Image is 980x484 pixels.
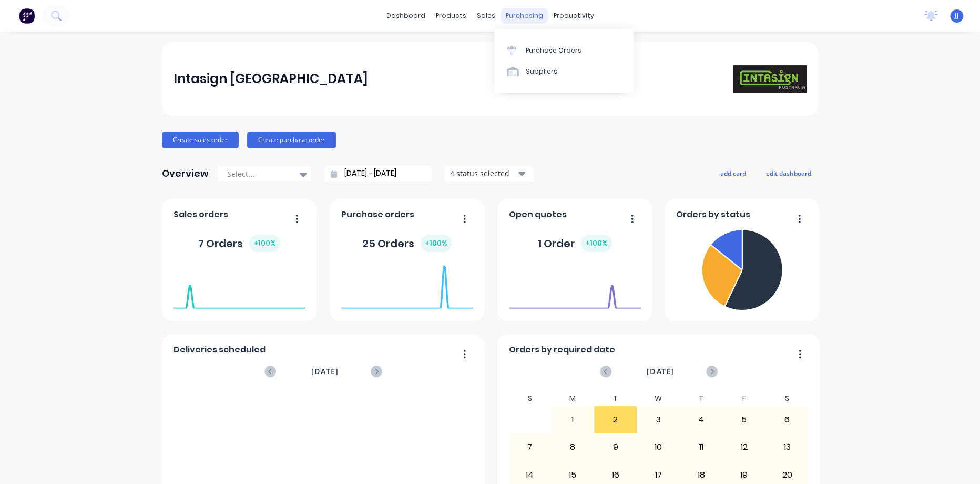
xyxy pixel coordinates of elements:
[381,8,431,24] a: dashboard
[431,8,472,24] div: products
[637,434,679,460] div: 10
[581,235,612,252] div: + 100 %
[595,407,637,433] div: 2
[362,235,452,252] div: 25 Orders
[552,434,594,460] div: 8
[450,168,516,179] div: 4 status selected
[680,407,722,433] div: 4
[421,235,452,252] div: + 100 %
[551,391,594,406] div: M
[676,208,750,221] span: Orders by status
[508,391,552,406] div: S
[647,366,674,377] span: [DATE]
[766,434,808,460] div: 13
[713,166,753,180] button: add card
[247,132,336,148] button: Create purchase order
[198,235,280,252] div: 7 Orders
[955,11,959,21] span: JJ
[759,166,818,180] button: edit dashboard
[526,46,581,55] div: Purchase Orders
[501,8,548,24] div: purchasing
[173,208,228,221] span: Sales orders
[173,68,368,89] div: Intasign [GEOGRAPHIC_DATA]
[472,8,501,24] div: sales
[249,235,280,252] div: + 100 %
[19,8,35,24] img: Factory
[526,67,557,76] div: Suppliers
[494,61,634,82] a: Suppliers
[162,163,209,184] div: Overview
[341,208,414,221] span: Purchase orders
[444,166,534,181] button: 4 status selected
[311,366,339,377] span: [DATE]
[162,132,239,148] button: Create sales order
[548,8,599,24] div: productivity
[722,391,765,406] div: F
[552,407,594,433] div: 1
[733,65,807,93] img: Intasign Australia
[723,407,765,433] div: 5
[509,208,567,221] span: Open quotes
[766,407,808,433] div: 6
[538,235,612,252] div: 1 Order
[595,434,637,460] div: 9
[680,391,723,406] div: T
[509,434,551,460] div: 7
[765,391,809,406] div: S
[494,39,634,60] a: Purchase Orders
[723,434,765,460] div: 12
[594,391,637,406] div: T
[637,407,679,433] div: 3
[680,434,722,460] div: 11
[509,344,615,356] span: Orders by required date
[637,391,680,406] div: W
